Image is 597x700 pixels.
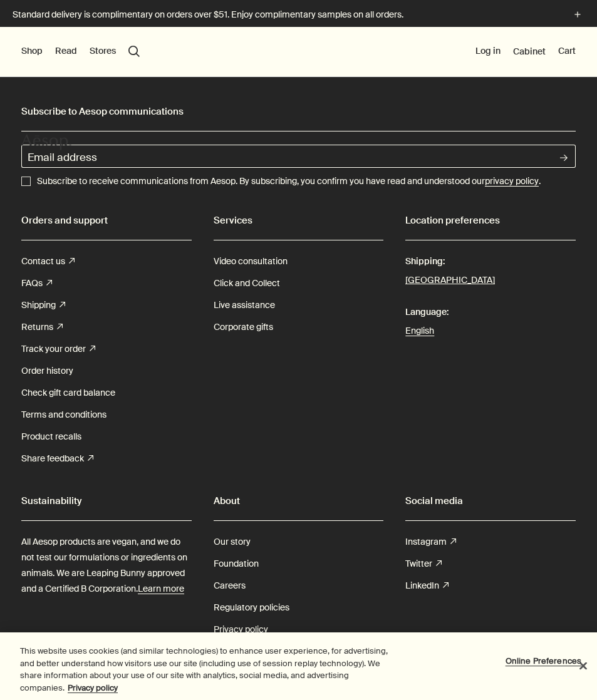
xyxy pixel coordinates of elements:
button: Log in [475,45,501,58]
a: Contact us [21,250,75,272]
span: Shipping: [405,250,576,272]
button: Open search [128,46,140,57]
a: Click and Collect [214,272,280,294]
a: Twitter [405,553,442,575]
a: Shipping [21,294,65,316]
nav: supplementary [475,27,576,77]
a: More information about your privacy, opens in a new tab [68,682,118,692]
a: Track your order [21,338,95,360]
a: LinkedIn [405,575,449,597]
button: Read [55,45,77,58]
a: Learn more [138,581,184,597]
h2: Social media [405,492,576,510]
button: Stores [90,45,116,58]
p: All Aesop products are vegan, and we do not test our formulations or ingredients on animals. We a... [21,534,192,597]
a: FAQs [21,272,52,294]
a: English [405,323,576,339]
span: Language: [405,301,576,323]
a: Order history [21,360,73,382]
button: Close [569,652,597,679]
a: Live assistance [214,294,275,316]
svg: Aesop [21,133,71,152]
a: Video consultation [214,250,288,272]
a: privacy policy [485,174,539,189]
h2: Sustainability [21,492,192,510]
a: Aesop [18,130,75,158]
a: Careers [214,575,246,597]
u: Learn more [138,583,184,594]
button: Online Preferences, Opens the preference center dialog [504,649,583,674]
input: Email address [21,145,553,168]
a: Check gift card balance [21,382,115,404]
a: Share feedback [21,448,93,470]
button: [GEOGRAPHIC_DATA] [405,272,495,289]
a: Instagram [405,531,456,553]
a: Regulatory policies [214,597,289,619]
p: Standard delivery is complimentary on orders over $51. Enjoy complimentary samples on all orders. [13,8,558,21]
div: This website uses cookies (and similar technologies) to enhance user experience, for advertising,... [20,645,390,694]
a: Product recalls [21,426,81,448]
button: Shop [21,45,43,58]
p: Subscribe to receive communications from Aesop. By subscribing, you confirm you have read and und... [37,174,541,189]
u: privacy policy [485,175,539,187]
a: Foundation [214,553,259,575]
h2: Location preferences [405,211,576,230]
a: Returns [21,316,63,338]
a: Terms and conditions [21,404,106,426]
a: Cabinet [513,46,546,57]
h2: About [214,492,384,510]
a: Corporate gifts [214,316,273,338]
button: Cart [558,45,576,58]
a: Privacy policy [214,619,268,641]
h2: Subscribe to Aesop communications [21,102,576,121]
button: Standard delivery is complimentary on orders over $51. Enjoy complimentary samples on all orders. [13,8,584,22]
h2: Orders and support [21,211,192,230]
h2: Services [214,211,384,230]
nav: primary [21,27,140,77]
a: Our story [214,531,251,553]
